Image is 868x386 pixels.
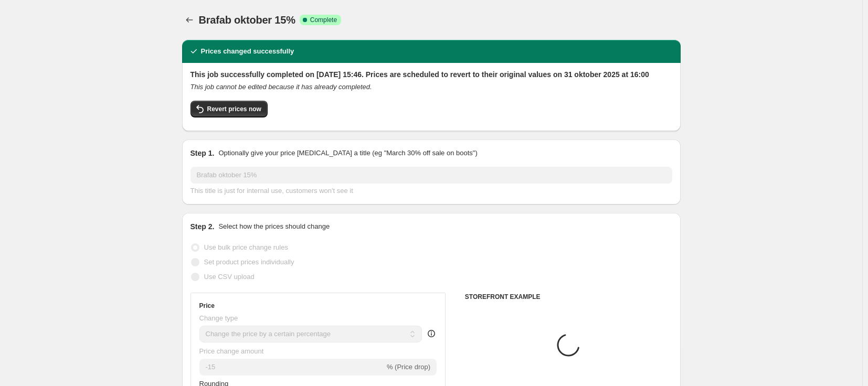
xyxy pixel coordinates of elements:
[190,83,372,91] i: This job cannot be edited because it has already completed.
[201,46,294,57] h2: Prices changed successfully
[199,347,264,355] span: Price change amount
[387,363,430,371] span: % (Price drop)
[204,273,255,281] span: Use CSV upload
[190,167,672,184] input: 30% off holiday sale
[207,105,261,113] span: Revert prices now
[199,359,385,376] input: -15
[190,221,215,232] h2: Step 2.
[310,16,337,24] span: Complete
[182,13,197,27] button: Price change jobs
[190,148,215,158] h2: Step 1.
[190,69,672,80] h2: This job successfully completed on [DATE] 15:46. Prices are scheduled to revert to their original...
[199,14,295,26] span: Brafab oktober 15%
[204,243,288,251] span: Use bulk price change rules
[190,101,268,117] button: Revert prices now
[190,187,353,195] span: This title is just for internal use, customers won't see it
[465,293,672,301] h6: STOREFRONT EXAMPLE
[218,221,330,232] p: Select how the prices should change
[199,302,215,310] h3: Price
[426,328,437,339] div: help
[204,258,294,266] span: Set product prices individually
[199,314,238,322] span: Change type
[218,148,477,158] p: Optionally give your price [MEDICAL_DATA] a title (eg "March 30% off sale on boots")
